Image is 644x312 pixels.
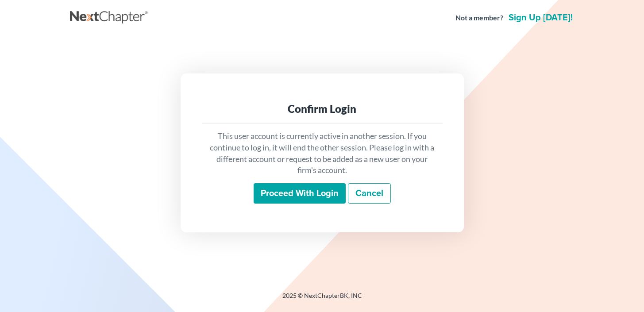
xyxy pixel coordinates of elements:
a: Cancel [348,183,391,204]
p: This user account is currently active in another session. If you continue to log in, it will end ... [209,131,436,176]
a: Sign up [DATE]! [507,13,575,22]
input: Proceed with login [254,183,346,204]
strong: Not a member? [455,13,503,23]
div: 2025 © NextChapterBK, INC [70,291,575,307]
div: Confirm Login [209,102,436,116]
